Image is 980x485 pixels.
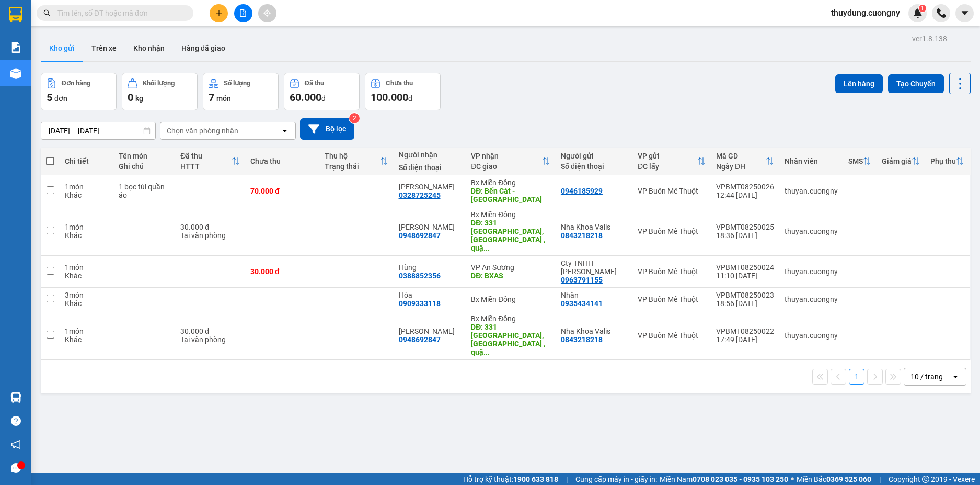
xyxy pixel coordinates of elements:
[250,157,314,165] div: Chưa thu
[882,157,912,165] div: Giảm giá
[215,9,223,17] span: plus
[716,327,774,335] div: VPBMT08250022
[561,187,603,195] div: 0946185929
[716,162,766,171] div: Ngày ĐH
[365,73,441,110] button: Chưa thu100.000đ
[471,152,542,160] div: VP nhận
[399,272,441,280] div: 0388852356
[65,327,108,335] div: 1 món
[716,299,774,308] div: 18:56 [DATE]
[466,148,556,175] th: Toggle SortBy
[65,299,108,308] div: Khác
[785,227,838,235] div: thuyan.cuongny
[471,314,550,323] div: Bx Miền Đông
[575,473,657,485] span: Cung cấp máy in - giấy in:
[910,371,943,382] div: 10 / trang
[913,8,923,18] img: icon-new-feature
[561,152,627,160] div: Người gửi
[371,91,408,104] span: 100.000
[399,299,441,308] div: 0909333118
[716,183,774,191] div: VPBMT08250026
[65,263,108,272] div: 1 món
[638,331,706,340] div: VP Buôn Mê Thuột
[716,231,774,240] div: 18:36 [DATE]
[349,113,360,123] sup: 2
[284,73,360,110] button: Đã thu60.000đ
[10,68,21,79] img: warehouse-icon
[399,191,441,199] div: 0328725245
[561,335,603,344] div: 0843218218
[399,335,441,344] div: 0948692847
[128,91,133,104] span: 0
[471,272,550,280] div: DĐ: BXAS
[234,4,252,22] button: file-add
[716,335,774,344] div: 17:49 [DATE]
[471,210,550,219] div: Bx Miền Đông
[65,223,108,231] div: 1 món
[399,151,461,159] div: Người nhận
[319,148,394,175] th: Toggle SortBy
[65,157,108,165] div: Chi tiết
[65,335,108,344] div: Khác
[258,4,276,22] button: aim
[561,223,627,231] div: Nha Khoa Valis
[561,291,627,299] div: Nhân
[660,473,788,485] span: Miền Nam
[791,477,794,481] span: ⚪️
[239,9,247,17] span: file-add
[513,475,558,483] strong: 1900 633 818
[250,187,314,195] div: 70.000 đ
[65,191,108,199] div: Khác
[250,267,314,276] div: 30.000 đ
[173,36,234,61] button: Hàng đã giao
[54,94,67,103] span: đơn
[180,327,240,335] div: 30.000 đ
[785,331,838,340] div: thuyan.cuongny
[119,183,170,199] div: 1 bọc túi quần áo
[65,183,108,191] div: 1 món
[180,231,240,240] div: Tại văn phòng
[955,4,974,22] button: caret-down
[483,244,490,252] span: ...
[305,80,324,87] div: Đã thu
[912,33,947,44] div: ver 1.8.138
[561,231,603,240] div: 0843218218
[960,8,970,18] span: caret-down
[561,299,603,308] div: 0935434141
[823,6,908,19] span: thuydung.cuongny
[463,473,558,485] span: Hỗ trợ kỹ thuật:
[11,439,21,449] span: notification
[47,91,52,104] span: 5
[11,416,21,426] span: question-circle
[399,183,461,191] div: Tú Quỳnh
[638,227,706,235] div: VP Buôn Mê Thuột
[566,473,568,485] span: |
[65,231,108,240] div: Khác
[483,348,490,356] span: ...
[826,475,871,483] strong: 0369 525 060
[119,162,170,171] div: Ghi chú
[919,5,926,12] sup: 1
[175,148,245,175] th: Toggle SortBy
[399,263,461,272] div: Hùng
[471,263,550,272] div: VP An Sương
[399,291,461,299] div: Hòa
[951,373,960,381] svg: open
[848,157,863,165] div: SMS
[797,473,871,485] span: Miền Bắc
[785,157,838,165] div: Nhân viên
[325,162,380,171] div: Trạng thái
[879,473,881,485] span: |
[41,73,117,110] button: Đơn hàng5đơn
[785,295,838,303] div: thuyan.cuongny
[561,327,627,335] div: Nha Khoa Valis
[638,267,706,276] div: VP Buôn Mê Thuột
[65,291,108,299] div: 3 món
[216,94,231,103] span: món
[843,148,877,175] th: Toggle SortBy
[41,122,155,139] input: Select a date range.
[399,327,461,335] div: C Hương
[785,267,838,276] div: thuyan.cuongny
[167,126,238,136] div: Chọn văn phòng nhận
[180,335,240,344] div: Tại văn phòng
